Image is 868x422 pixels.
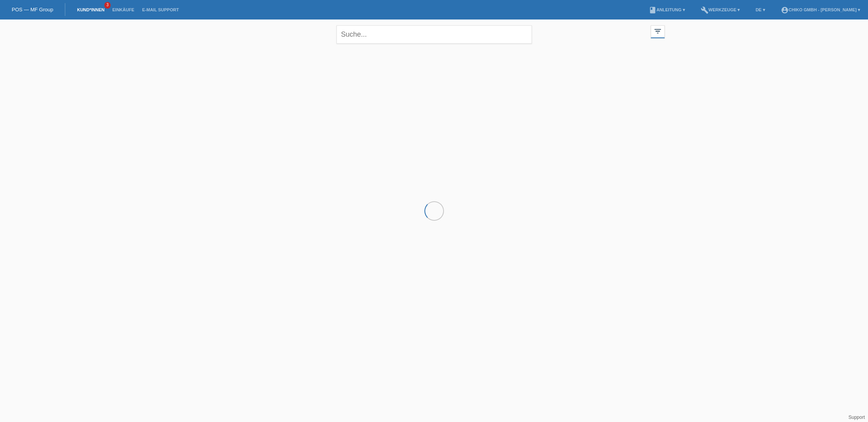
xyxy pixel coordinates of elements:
[653,27,662,35] i: filter_list
[848,415,865,420] a: Support
[781,6,789,14] i: account_circle
[12,7,53,12] a: POS — MF Group
[777,7,864,12] a: account_circleChiko GmbH - [PERSON_NAME] ▾
[752,7,769,12] a: DE ▾
[336,25,532,44] input: Suche...
[701,6,709,14] i: build
[138,7,183,12] a: E-Mail Support
[697,7,744,12] a: buildWerkzeuge ▾
[104,2,111,9] span: 3
[73,7,108,12] a: Kund*innen
[108,7,138,12] a: Einkäufe
[645,7,689,12] a: bookAnleitung ▾
[649,6,657,14] i: book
